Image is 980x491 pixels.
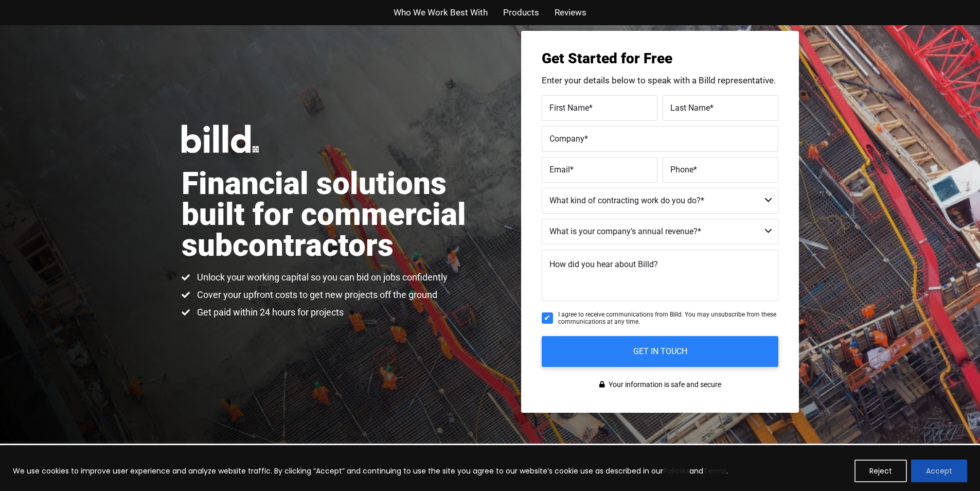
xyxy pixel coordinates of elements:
[542,312,553,324] input: I agree to receive communications from Billd. You may unsubscribe from these communications at an...
[542,336,778,367] input: GET IN TOUCH
[670,102,710,112] span: Last Name
[182,168,490,261] h1: Financial solutions built for commercial subcontractors
[854,460,907,482] button: Reject
[542,76,778,85] p: Enter your details below to speak with a Billd representative.
[555,5,586,20] a: Reviews
[703,466,726,476] a: Terms
[911,460,967,482] button: Accept
[663,466,689,476] a: Policies
[13,465,728,477] p: We use cookies to improve user experience and analyze website traffic. By clicking “Accept” and c...
[549,102,589,112] span: First Name
[549,133,584,143] span: Company
[549,164,570,174] span: Email
[503,5,539,20] a: Products
[194,306,344,319] span: Get paid within 24 hours for projects
[670,164,693,174] span: Phone
[606,377,721,392] span: Your information is safe and secure
[542,51,778,66] h3: Get Started for Free
[194,271,448,284] span: Unlock your working capital so you can bid on jobs confidently
[549,259,658,269] span: How did you hear about Billd?
[558,311,778,326] span: I agree to receive communications from Billd. You may unsubscribe from these communications at an...
[394,5,488,20] a: Who We Work Best With
[194,289,437,301] span: Cover your upfront costs to get new projects off the ground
